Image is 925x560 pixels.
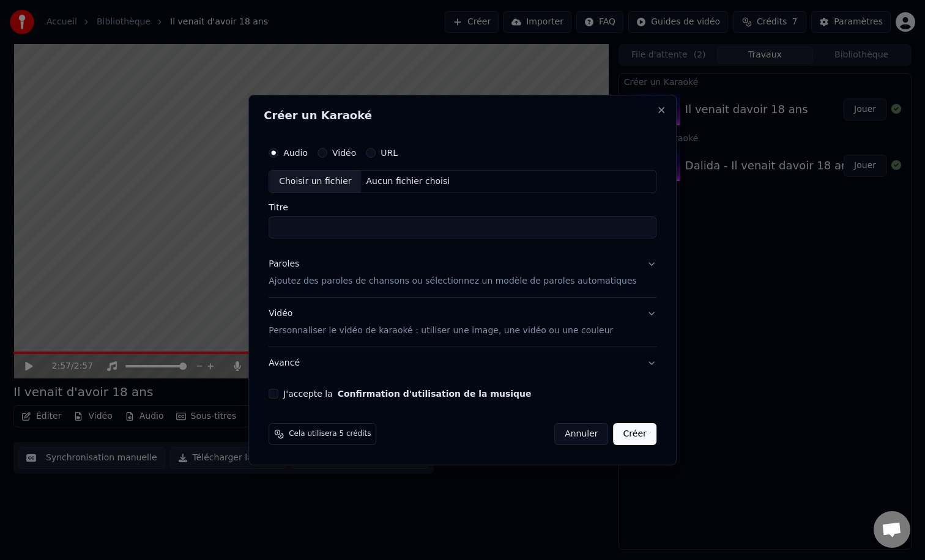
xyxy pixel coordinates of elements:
[269,347,656,379] button: Avancé
[264,110,661,121] h2: Créer un Karaoké
[289,429,371,439] span: Cela utilisera 5 crédits
[338,389,532,398] button: J'accepte la
[269,203,656,212] label: Titre
[269,171,361,193] div: Choisir un fichier
[269,298,656,347] button: VidéoPersonnaliser le vidéo de karaoké : utiliser une image, une vidéo ou une couleur
[269,275,637,287] p: Ajoutez des paroles de chansons ou sélectionnez un modèle de paroles automatiques
[283,389,531,398] label: J'accepte la
[362,175,455,188] div: Aucun fichier choisi
[269,258,299,270] div: Paroles
[332,149,356,157] label: Vidéo
[269,248,656,297] button: ParolesAjoutez des paroles de chansons ou sélectionnez un modèle de paroles automatiques
[283,149,308,157] label: Audio
[381,149,398,157] label: URL
[269,325,613,337] p: Personnaliser le vidéo de karaoké : utiliser une image, une vidéo ou une couleur
[554,423,608,445] button: Annuler
[614,423,656,445] button: Créer
[269,308,613,337] div: Vidéo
